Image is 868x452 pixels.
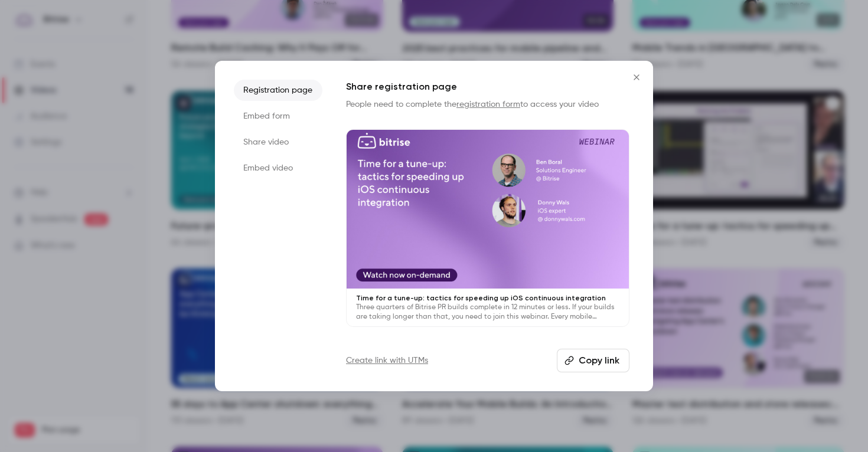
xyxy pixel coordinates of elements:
li: Embed video [234,158,322,179]
p: People need to complete the to access your video [346,99,629,110]
p: Three quarters of Bitrise PR builds complete in 12 minutes or less. If your builds are taking lon... [356,303,619,322]
button: Copy link [557,349,629,372]
a: Create link with UTMs [346,355,428,366]
p: Time for a tune-up: tactics for speeding up iOS continuous integration [356,293,619,303]
h1: Share registration page [346,80,629,94]
button: Close [625,65,648,89]
a: registration form [456,100,520,109]
li: Registration page [234,80,322,101]
li: Embed form [234,106,322,127]
a: Time for a tune-up: tactics for speeding up iOS continuous integrationThree quarters of Bitrise P... [346,129,629,327]
li: Share video [234,132,322,153]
